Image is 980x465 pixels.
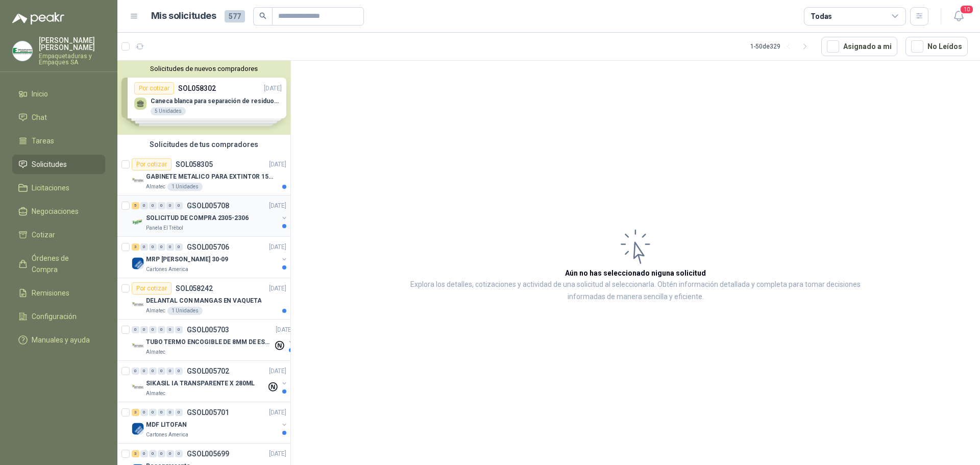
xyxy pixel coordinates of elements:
div: 0 [166,243,174,251]
a: 5 0 0 0 0 0 GSOL005708[DATE] Company LogoSOLICITUD DE COMPRA 2305-2306Panela El Trébol [132,200,288,232]
p: Almatec [146,183,165,191]
span: Inicio [32,88,48,100]
div: 0 [149,202,157,209]
p: GSOL005708 [187,202,229,209]
a: Remisiones [12,283,105,303]
span: 10 [960,5,974,14]
div: 0 [166,368,174,375]
div: 0 [132,326,139,333]
a: Negociaciones [12,202,105,221]
div: 0 [149,450,157,457]
p: Almatec [146,348,165,356]
span: search [259,12,266,19]
img: Company Logo [132,423,144,435]
p: [PERSON_NAME] [PERSON_NAME] [39,37,105,51]
div: 1 Unidades [167,307,203,315]
span: Remisiones [32,287,69,299]
div: 3 [132,409,139,416]
div: 0 [149,326,157,333]
span: Tareas [32,135,54,146]
div: 0 [175,368,183,375]
a: 3 0 0 0 0 0 GSOL005701[DATE] Company LogoMDF LITOFANCartones America [132,406,288,439]
span: Órdenes de Compra [32,253,95,275]
div: 3 [132,450,139,457]
p: Cartones America [146,431,188,439]
p: GSOL005699 [187,450,229,457]
p: SOL058242 [176,285,213,292]
div: Todas [811,11,832,22]
p: Explora los detalles, cotizaciones y actividad de una solicitud al seleccionarla. Obtén informaci... [393,279,878,303]
a: Tareas [12,131,105,151]
a: Inicio [12,84,105,104]
div: 0 [132,368,139,375]
div: 0 [140,409,148,416]
div: 0 [175,202,183,209]
p: MRP [PERSON_NAME] 30-09 [146,255,228,264]
div: Solicitudes de nuevos compradoresPor cotizarSOL058302[DATE] Caneca blanca para separación de resi... [117,61,290,135]
p: [DATE] [276,325,293,335]
div: 0 [158,243,165,251]
p: [DATE] [269,284,286,293]
a: Por cotizarSOL058305[DATE] Company LogoGABINETE METALICO PARA EXTINTOR 15 LBAlmatec1 Unidades [117,154,290,195]
p: [DATE] [269,160,286,169]
p: [DATE] [269,408,286,418]
div: 0 [166,409,174,416]
div: Por cotizar [132,158,171,170]
h1: Mis solicitudes [151,9,216,23]
span: Cotizar [32,229,55,240]
div: 0 [140,368,148,375]
div: 5 [132,202,139,209]
button: 10 [949,7,968,26]
img: Logo peakr [12,12,64,25]
p: Almatec [146,389,165,398]
div: 1 Unidades [167,183,203,191]
div: 0 [158,368,165,375]
p: GABINETE METALICO PARA EXTINTOR 15 LB [146,172,273,182]
button: Solicitudes de nuevos compradores [121,65,286,72]
p: GSOL005703 [187,326,229,333]
p: DELANTAL CON MANGAS EN VAQUETA [146,296,261,306]
p: Panela El Trébol [146,224,183,232]
div: 0 [140,450,148,457]
a: 0 0 0 0 0 0 GSOL005703[DATE] Company LogoTUBO TERMO ENCOGIBLE DE 8MM DE ESPESOR X 5CMSAlmatec [132,324,295,356]
div: 0 [158,450,165,457]
a: 3 0 0 0 0 0 GSOL005706[DATE] Company LogoMRP [PERSON_NAME] 30-09Cartones America [132,241,288,274]
img: Company Logo [132,381,144,394]
p: GSOL005702 [187,368,229,375]
p: SOL058305 [176,161,213,168]
p: MDF LITOFAN [146,420,187,430]
button: No Leídos [905,37,968,56]
img: Company Logo [132,340,144,352]
div: 0 [158,409,165,416]
div: 3 [132,243,139,251]
div: 0 [149,409,157,416]
img: Company Logo [13,41,32,61]
span: 577 [225,10,245,22]
h3: Aún no has seleccionado niguna solicitud [565,267,706,279]
p: GSOL005706 [187,243,229,251]
div: 0 [149,368,157,375]
div: 0 [158,326,165,333]
a: Chat [12,108,105,127]
div: 0 [175,450,183,457]
a: Configuración [12,307,105,326]
p: [DATE] [269,449,286,459]
div: 0 [166,202,174,209]
button: Asignado a mi [821,37,897,56]
a: 0 0 0 0 0 0 GSOL005702[DATE] Company LogoSIKASIL IA TRANSPARENTE X 280MLAlmatec [132,365,288,398]
span: Licitaciones [32,182,69,193]
div: 0 [140,326,148,333]
div: 0 [158,202,165,209]
a: Órdenes de Compra [12,249,105,279]
div: Solicitudes de tus compradores [117,135,290,154]
img: Company Logo [132,257,144,270]
div: 0 [166,326,174,333]
div: 0 [166,450,174,457]
span: Solicitudes [32,159,67,170]
div: Por cotizar [132,282,171,295]
p: [DATE] [269,242,286,252]
div: 0 [140,243,148,251]
img: Company Logo [132,299,144,311]
img: Company Logo [132,175,144,187]
p: TUBO TERMO ENCOGIBLE DE 8MM DE ESPESOR X 5CMS [146,337,273,347]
